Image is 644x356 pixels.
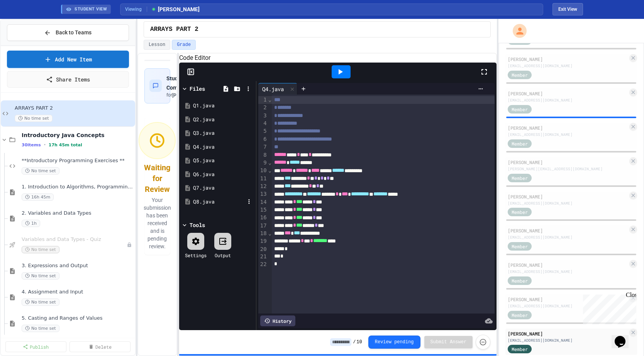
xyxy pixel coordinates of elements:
[508,90,628,97] div: [PERSON_NAME]
[258,261,268,268] div: 22
[508,261,628,268] div: [PERSON_NAME]
[193,157,253,164] div: Q5.java
[49,142,82,147] span: 17h 45m total
[508,234,628,240] div: [EMAIL_ADDRESS][DOMAIN_NAME]
[15,115,53,122] span: No time set
[22,325,59,332] span: No time set
[424,336,473,348] button: Submit Answer
[193,116,253,124] div: Q2.java
[258,230,268,237] div: 18
[22,220,40,227] span: 1h
[258,127,268,135] div: 5
[508,303,628,309] div: [EMAIL_ADDRESS][DOMAIN_NAME]
[166,92,208,98] div: for
[258,151,268,159] div: 8
[75,6,107,13] span: STUDENT VIEW
[512,312,528,319] span: Member
[56,29,92,37] span: Back to Teams
[512,277,528,284] span: Member
[22,210,134,217] span: 2. Variables and Data Types
[512,346,528,353] span: Member
[356,339,362,345] span: 10
[193,143,253,151] div: Q4.java
[258,175,268,183] div: 11
[7,24,129,41] button: Back to Teams
[125,6,147,13] span: Viewing
[172,93,208,98] span: [PERSON_NAME]
[258,214,268,222] div: 16
[508,200,628,206] div: [EMAIL_ADDRESS][DOMAIN_NAME]
[172,40,196,50] button: Grade
[258,183,268,190] div: 12
[508,56,628,63] div: [PERSON_NAME]
[258,206,268,214] div: 15
[190,221,205,229] div: Tools
[22,193,54,201] span: 16h 45m
[69,341,130,352] a: Delete
[5,341,66,352] a: Publish
[258,83,297,95] div: Q4.java
[258,104,268,112] div: 2
[22,158,134,164] span: **Introductory Programming Exercises **
[258,198,268,206] div: 14
[193,184,253,192] div: Q7.java
[430,339,467,345] span: Submit Answer
[508,159,628,166] div: [PERSON_NAME]
[508,193,628,200] div: [PERSON_NAME]
[508,63,628,69] div: [EMAIL_ADDRESS][DOMAIN_NAME]
[7,51,129,68] a: Add New Item
[127,242,132,248] div: Unpublished
[166,75,193,91] span: Student Comments
[193,102,253,110] div: Q1.java
[44,142,46,148] span: •
[508,227,628,234] div: [PERSON_NAME]
[508,337,628,343] div: [EMAIL_ADDRESS][DOMAIN_NAME]
[193,198,245,206] div: Q8.java
[258,120,268,127] div: 4
[22,132,134,139] span: Introductory Java Concepts
[612,325,636,348] iframe: chat widget
[508,166,628,172] div: [PERSON_NAME][EMAIL_ADDRESS][DOMAIN_NAME]
[215,252,231,259] div: Output
[7,71,129,88] a: Share Items
[508,97,628,103] div: [EMAIL_ADDRESS][DOMAIN_NAME]
[508,132,628,137] div: [EMAIL_ADDRESS][DOMAIN_NAME]
[258,136,268,143] div: 6
[258,167,268,175] div: 10
[508,124,628,131] div: [PERSON_NAME]
[22,263,134,269] span: 3. Expressions and Output
[22,298,59,306] span: No time set
[258,222,268,230] div: 17
[15,105,134,112] span: ARRAYS PART 2
[353,339,356,345] span: /
[512,140,528,147] span: Member
[144,162,170,195] div: Waiting for Review
[268,159,272,166] span: Fold line
[22,289,134,295] span: 4. Assignment and Input
[22,142,41,147] span: 30 items
[268,97,272,103] span: Fold line
[268,167,272,173] span: Fold line
[190,85,205,93] div: Files
[508,296,628,303] div: [PERSON_NAME]
[258,253,268,261] div: 21
[512,106,528,113] span: Member
[193,129,253,137] div: Q3.java
[22,315,134,322] span: 5. Casting and Ranges of Values
[512,243,528,250] span: Member
[505,22,529,40] div: My Account
[508,330,628,337] div: [PERSON_NAME]
[185,252,207,259] div: Settings
[3,3,53,49] div: Chat with us now!Close
[22,272,59,280] span: No time set
[193,171,253,178] div: Q6.java
[258,237,268,245] div: 19
[22,246,59,253] span: No time set
[508,269,628,275] div: [EMAIL_ADDRESS][DOMAIN_NAME]
[258,246,268,253] div: 20
[258,143,268,151] div: 7
[151,5,200,14] span: [PERSON_NAME]
[258,85,288,93] div: Q4.java
[22,167,59,175] span: No time set
[260,315,295,326] div: History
